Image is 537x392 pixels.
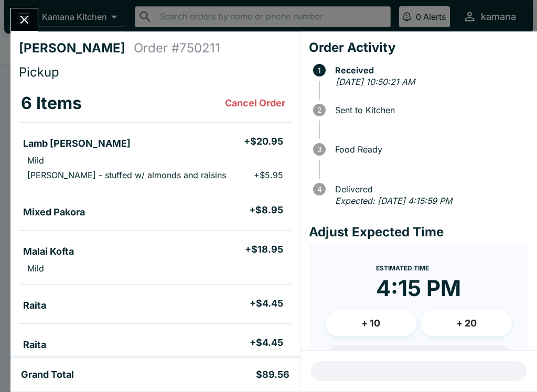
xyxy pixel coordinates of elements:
p: Mild [27,263,44,274]
h5: Malai Kofta [23,245,74,258]
text: 1 [318,66,321,74]
button: + 20 [421,310,512,336]
span: Sent to Kitchen [330,105,529,115]
h5: + $20.95 [244,135,283,148]
em: [DATE] 10:50:21 AM [336,77,415,87]
em: Expected: [DATE] 4:15:59 PM [335,195,452,206]
p: Mild [27,155,44,166]
span: Pickup [19,64,59,80]
h5: Lamb [PERSON_NAME] [23,137,131,150]
h5: $89.56 [256,368,289,381]
h4: Order # 750211 [134,40,220,56]
span: Food Ready [330,145,529,154]
span: Estimated Time [376,264,429,272]
h4: Order Activity [309,40,529,56]
button: Cancel Order [221,93,289,114]
text: 3 [317,145,321,154]
h5: + $4.45 [250,336,283,349]
time: 4:15 PM [376,275,461,302]
h5: + $8.95 [249,204,283,216]
p: [PERSON_NAME] - stuffed w/ almonds and raisins [27,170,226,180]
h5: Raita [23,299,46,312]
text: 4 [317,185,321,193]
button: Close [11,8,38,31]
span: Delivered [330,184,529,194]
h5: Mixed Pakora [23,206,85,219]
h5: Raita [23,339,46,351]
h4: [PERSON_NAME] [19,40,134,56]
h5: + $18.95 [245,243,283,256]
h5: Grand Total [21,368,74,381]
h3: 6 Items [21,93,82,114]
h4: Adjust Expected Time [309,224,529,240]
h5: + $4.45 [250,297,283,310]
button: + 10 [326,310,417,336]
text: 2 [317,106,321,114]
span: Received [330,66,529,75]
p: + $5.95 [254,170,283,180]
